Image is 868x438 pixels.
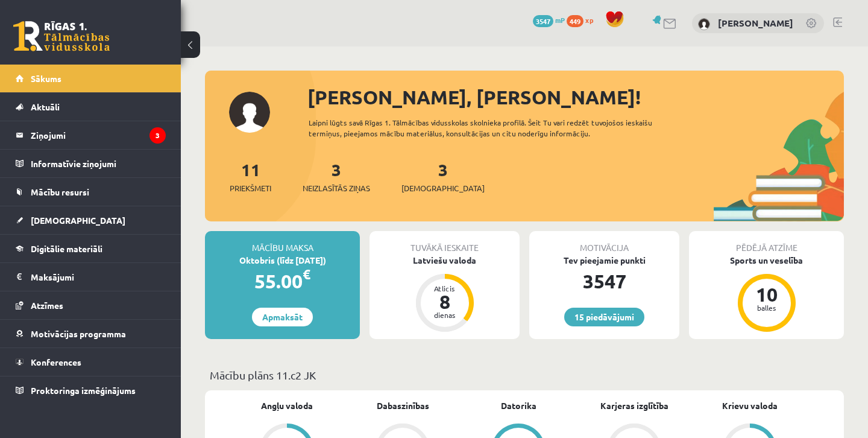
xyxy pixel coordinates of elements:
[205,254,360,267] div: Oktobris (līdz [DATE])
[427,285,463,292] div: Atlicis
[16,235,166,262] a: Digitālie materiāli
[13,21,110,51] a: Rīgas 1. Tālmācības vidusskola
[307,83,844,112] div: [PERSON_NAME], [PERSON_NAME]!
[31,101,60,112] span: Aktuāli
[585,15,593,25] span: xp
[303,159,370,194] a: 3Neizlasītās ziņas
[31,186,89,197] span: Mācību resursi
[31,150,166,177] legend: Informatīvie ziņojumi
[689,254,844,267] div: Sports un veselība
[16,320,166,348] a: Motivācijas programma
[31,121,166,149] legend: Ziņojumi
[533,15,553,27] span: 3547
[722,399,778,412] a: Krievu valoda
[230,182,271,194] span: Priekšmeti
[16,93,166,121] a: Aktuāli
[401,182,485,194] span: [DEMOGRAPHIC_DATA]
[31,328,126,339] span: Motivācijas programma
[309,117,692,139] div: Laipni lūgts savā Rīgas 1. Tālmācības vidusskolas skolnieka profilā. Šeit Tu vari redzēt tuvojošo...
[31,300,63,311] span: Atzīmes
[31,73,61,84] span: Sākums
[529,254,679,267] div: Tev pieejamie punkti
[567,15,583,27] span: 449
[16,121,166,149] a: Ziņojumi3
[689,231,844,254] div: Pēdējā atzīme
[533,15,565,25] a: 3547 mP
[16,291,166,319] a: Atzīmes
[555,15,565,25] span: mP
[16,348,166,376] a: Konferences
[16,150,166,177] a: Informatīvie ziņojumi
[370,231,520,254] div: Tuvākā ieskaite
[16,178,166,206] a: Mācību resursi
[31,215,125,226] span: [DEMOGRAPHIC_DATA]
[31,385,136,396] span: Proktoringa izmēģinājums
[501,399,536,412] a: Datorika
[749,304,785,311] div: balles
[370,254,520,334] a: Latviešu valoda Atlicis 8 dienas
[749,285,785,304] div: 10
[529,231,679,254] div: Motivācija
[31,243,102,254] span: Digitālie materiāli
[303,182,370,194] span: Neizlasītās ziņas
[252,308,313,326] a: Apmaksāt
[261,399,313,412] a: Angļu valoda
[16,206,166,234] a: [DEMOGRAPHIC_DATA]
[303,265,310,283] span: €
[564,308,644,326] a: 15 piedāvājumi
[16,376,166,404] a: Proktoringa izmēģinājums
[718,17,793,29] a: [PERSON_NAME]
[689,254,844,334] a: Sports un veselība 10 balles
[210,367,839,383] p: Mācību plāns 11.c2 JK
[16,263,166,291] a: Maksājumi
[205,267,360,296] div: 55.00
[230,159,271,194] a: 11Priekšmeti
[529,267,679,296] div: 3547
[16,65,166,92] a: Sākums
[567,15,599,25] a: 449 xp
[31,357,81,367] span: Konferences
[427,311,463,319] div: dienas
[370,254,520,267] div: Latviešu valoda
[401,159,485,194] a: 3[DEMOGRAPHIC_DATA]
[600,399,668,412] a: Karjeras izglītība
[149,127,166,144] i: 3
[427,292,463,311] div: 8
[31,263,166,291] legend: Maksājumi
[377,399,429,412] a: Dabaszinības
[698,18,710,30] img: Emīls Lasis
[205,231,360,254] div: Mācību maksa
